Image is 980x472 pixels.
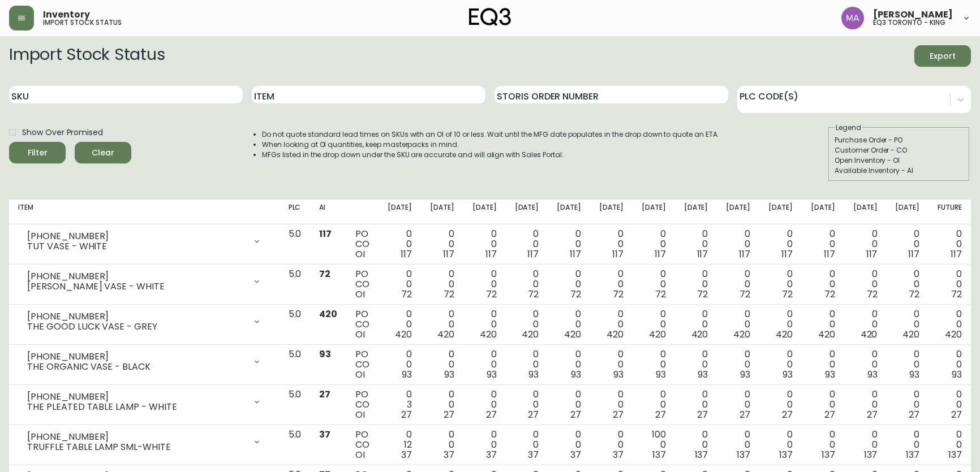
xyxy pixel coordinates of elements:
[463,200,506,224] th: [DATE]
[841,7,864,29] img: 4f0989f25cbf85e7eb2537583095d61e
[319,227,332,240] span: 117
[895,389,919,420] div: 0 0
[909,288,919,301] span: 72
[557,229,581,259] div: 0 0
[355,229,369,259] div: PO CO
[515,229,539,259] div: 0 0
[948,448,962,461] span: 137
[684,389,708,420] div: 0 0
[355,448,365,461] span: OI
[739,248,750,261] span: 117
[783,368,793,381] span: 93
[811,309,835,340] div: 0 0
[906,448,919,461] span: 137
[951,288,962,301] span: 72
[613,448,624,461] span: 37
[835,135,964,145] div: Purchase Order - PO
[18,349,270,374] div: [PHONE_NUMBER]THE ORGANIC VASE - BLACK
[27,432,246,442] div: [PHONE_NUMBER]
[515,430,539,460] div: 0 0
[9,200,280,224] th: Item
[825,368,835,381] span: 93
[938,229,962,259] div: 0 0
[401,248,412,261] span: 117
[401,448,412,461] span: 37
[564,328,581,341] span: 420
[388,309,412,340] div: 0 0
[506,200,548,224] th: [DATE]
[84,146,122,160] span: Clear
[27,322,246,332] div: THE GOOD LUCK VASE - GREY
[486,448,497,461] span: 37
[27,241,246,252] div: TUT VASE - WHITE
[740,368,750,381] span: 93
[430,269,454,300] div: 0 0
[811,430,835,460] div: 0 0
[867,288,878,301] span: 72
[726,229,750,259] div: 0 0
[570,408,581,421] span: 27
[355,269,369,300] div: PO CO
[853,349,878,380] div: 0 0
[557,389,581,420] div: 0 0
[280,224,311,265] td: 5.0
[895,229,919,259] div: 0 0
[613,288,624,301] span: 72
[599,389,624,420] div: 0 0
[726,430,750,460] div: 0 0
[444,408,454,421] span: 27
[355,430,369,460] div: PO CO
[599,349,624,380] div: 0 0
[726,309,750,340] div: 0 0
[280,200,311,224] th: PLC
[726,349,750,380] div: 0 0
[698,368,708,381] span: 93
[430,309,454,340] div: 0 0
[557,269,581,300] div: 0 0
[472,389,497,420] div: 0 0
[355,389,369,420] div: PO CO
[782,288,793,301] span: 72
[612,248,624,261] span: 117
[945,328,962,341] span: 420
[443,248,454,261] span: 117
[486,288,497,301] span: 72
[613,408,624,421] span: 27
[75,142,131,163] button: Clear
[802,200,844,224] th: [DATE]
[570,288,581,301] span: 72
[527,248,539,261] span: 117
[824,288,835,301] span: 72
[401,408,412,421] span: 27
[388,430,412,460] div: 0 12
[733,328,750,341] span: 420
[355,309,369,340] div: PO CO
[835,123,862,133] legend: Legend
[469,8,511,26] img: logo
[895,269,919,300] div: 0 0
[430,430,454,460] div: 0 0
[873,10,953,19] span: [PERSON_NAME]
[873,19,945,26] h5: eq3 toronto - king
[824,408,835,421] span: 27
[782,408,793,421] span: 27
[388,229,412,259] div: 0 0
[599,430,624,460] div: 0 0
[642,309,666,340] div: 0 0
[355,328,365,341] span: OI
[726,389,750,420] div: 0 0
[388,389,412,420] div: 0 3
[22,127,103,138] span: Show Over Promised
[43,19,122,26] h5: import stock status
[262,150,719,160] li: MFGs listed in the drop down under the SKU are accurate and will align with Sales Portal.
[695,448,708,461] span: 137
[633,200,675,224] th: [DATE]
[951,248,962,261] span: 117
[811,269,835,300] div: 0 0
[768,309,793,340] div: 0 0
[472,309,497,340] div: 0 0
[379,200,421,224] th: [DATE]
[319,308,337,321] span: 420
[642,389,666,420] div: 0 0
[430,389,454,420] div: 0 0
